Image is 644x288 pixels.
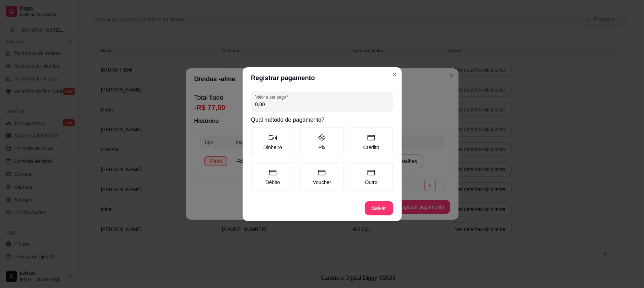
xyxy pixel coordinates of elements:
[255,94,291,100] label: Valor a ser pago
[251,127,295,156] label: Dinheiro
[251,116,393,124] h2: Qual método de pagamento?
[300,127,344,156] label: Pix
[251,162,295,191] label: Débito
[300,162,344,191] label: Voucher
[365,201,393,215] button: Salvar
[350,127,393,156] label: Crédito
[389,69,400,80] button: Close
[350,162,393,191] label: Outro
[255,101,389,108] input: Valor a ser pago
[243,67,402,89] header: Registrar pagamento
